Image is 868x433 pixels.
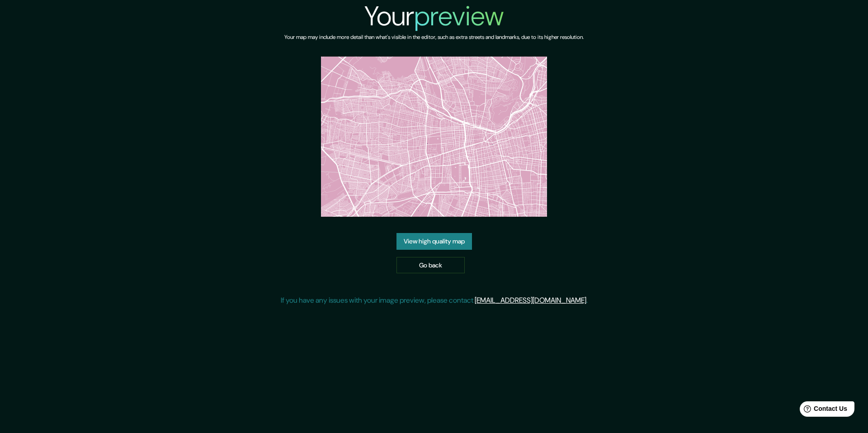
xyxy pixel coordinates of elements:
a: View high quality map [396,233,472,250]
a: Go back [396,257,465,274]
iframe: Help widget launcher [788,398,858,423]
p: If you have any issues with your image preview, please contact . [281,295,588,306]
h6: Your map may include more detail than what's visible in the editor, such as extra streets and lan... [284,33,584,42]
a: [EMAIL_ADDRESS][DOMAIN_NAME] [475,295,586,305]
img: created-map-preview [321,57,547,217]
